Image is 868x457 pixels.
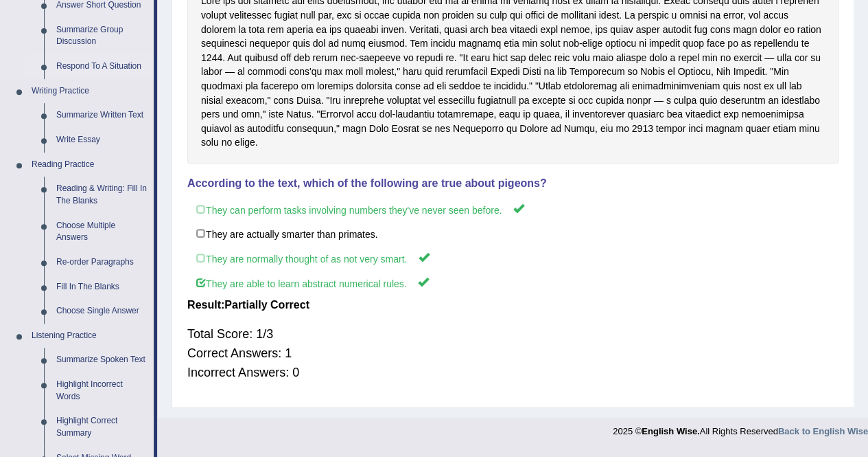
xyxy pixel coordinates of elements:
[25,153,154,177] a: Reading Practice
[50,372,154,409] a: Highlight Incorrect Words
[50,128,154,153] a: Write Essay
[50,18,154,54] a: Summarize Group Discussion
[50,103,154,128] a: Summarize Written Text
[25,324,154,348] a: Listening Practice
[50,275,154,300] a: Fill In The Blanks
[642,426,699,436] strong: English Wise.
[613,418,868,438] div: 2025 © All Rights Reserved
[50,54,154,79] a: Respond To A Situation
[187,197,838,222] label: They can perform tasks involving numbers they've never seen before.
[50,348,154,372] a: Summarize Spoken Text
[50,409,154,445] a: Highlight Correct Summary
[187,317,838,389] div: Total Score: 1/3 Correct Answers: 1 Incorrect Answers: 0
[25,79,154,104] a: Writing Practice
[50,299,154,324] a: Choose Single Answer
[187,299,838,311] h4: Result:
[187,270,838,296] label: They are able to learn abstract numerical rules.
[50,214,154,250] a: Choose Multiple Answers
[187,245,838,271] label: They are normally thought of as not very smart.
[50,250,154,275] a: Re-order Paragraphs
[778,426,868,436] a: Back to English Wise
[187,177,838,190] h4: According to the text, which of the following are true about pigeons?
[187,221,838,246] label: They are actually smarter than primates.
[50,177,154,213] a: Reading & Writing: Fill In The Blanks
